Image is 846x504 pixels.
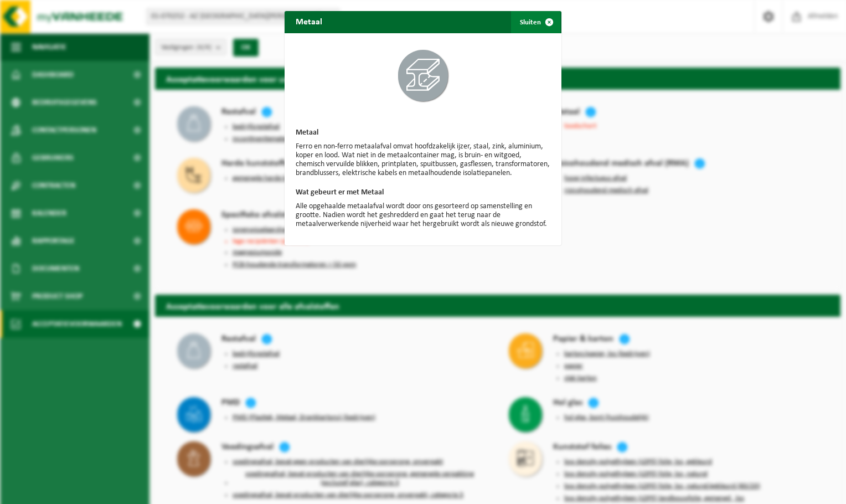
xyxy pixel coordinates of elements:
[285,11,333,32] h2: Metaal
[296,142,550,178] p: Ferro en non-ferro metaalafval omvat hoofdzakelijk ijzer, staal, zink, aluminium, koper en lood. ...
[296,189,550,197] h3: Wat gebeurt er met Metaal
[296,202,550,229] p: Alle opgehaalde metaalafval wordt door ons gesorteerd op samenstelling en grootte. Nadien wordt h...
[296,129,550,137] h3: Metaal
[511,11,560,33] button: Sluiten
